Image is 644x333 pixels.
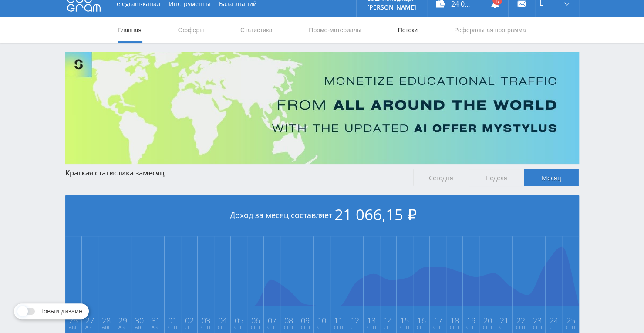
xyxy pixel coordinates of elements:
[182,324,197,331] span: Сен
[334,204,417,225] span: 21 066,15 ₽
[397,317,412,324] span: 15
[248,324,263,331] span: Сен
[367,4,416,11] p: [PERSON_NAME]
[546,317,561,324] span: 24
[297,317,313,324] span: 09
[281,317,296,324] span: 08
[99,317,114,324] span: 28
[347,324,363,331] span: Сен
[453,17,527,43] a: Реферальная программа
[563,324,578,331] span: Сен
[39,308,83,315] span: Новый дизайн
[264,324,280,331] span: Сен
[364,324,379,331] span: Сен
[248,317,263,324] span: 06
[331,317,346,324] span: 11
[496,317,512,324] span: 21
[82,324,98,331] span: Авг
[82,317,98,324] span: 27
[331,324,346,331] span: Сен
[513,324,528,331] span: Сен
[132,317,147,324] span: 30
[148,317,164,324] span: 31
[297,324,313,331] span: Сен
[469,169,524,186] span: Неделя
[198,324,213,331] span: Сен
[115,324,131,331] span: Авг
[115,317,131,324] span: 29
[143,168,165,178] span: месяц
[65,195,579,236] div: Доход за месяц составляет
[308,17,362,43] a: Промо-материалы
[546,324,561,331] span: Сен
[480,317,495,324] span: 20
[463,317,479,324] span: 19
[447,317,462,324] span: 18
[99,324,114,331] span: Авг
[66,324,81,331] span: Авг
[563,317,578,324] span: 25
[463,324,479,331] span: Сен
[148,324,164,331] span: Авг
[314,324,329,331] span: Сен
[447,324,462,331] span: Сен
[364,317,379,324] span: 13
[165,317,180,324] span: 01
[118,17,142,43] a: Главная
[381,317,396,324] span: 14
[529,317,545,324] span: 23
[281,324,296,331] span: Сен
[347,317,363,324] span: 12
[397,17,418,43] a: Потоки
[177,17,205,43] a: Офферы
[529,324,545,331] span: Сен
[66,317,81,324] span: 26
[198,317,213,324] span: 03
[65,52,579,164] img: Banner
[65,169,405,177] div: Краткая статистика за
[215,324,230,331] span: Сен
[496,324,512,331] span: Сен
[524,169,579,186] span: Месяц
[414,324,429,331] span: Сен
[413,169,469,186] span: Сегодня
[215,317,230,324] span: 04
[182,317,197,324] span: 02
[165,324,180,331] span: Сен
[397,324,412,331] span: Сен
[513,317,528,324] span: 22
[480,324,495,331] span: Сен
[430,324,445,331] span: Сен
[314,317,329,324] span: 10
[264,317,280,324] span: 07
[381,324,396,331] span: Сен
[231,317,246,324] span: 05
[132,324,147,331] span: Авг
[414,317,429,324] span: 16
[430,317,445,324] span: 17
[231,324,246,331] span: Сен
[239,17,273,43] a: Статистика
